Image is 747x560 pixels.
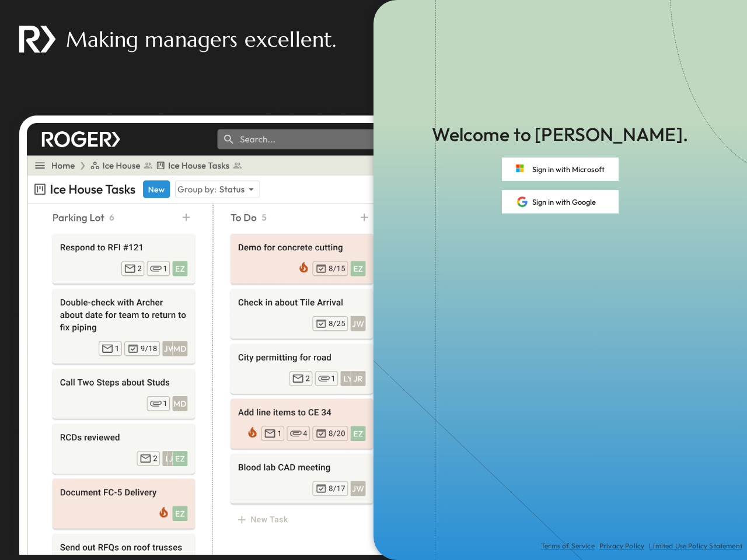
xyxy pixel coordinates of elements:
[599,541,644,551] a: Privacy Policy
[541,541,595,551] a: Terms of Service
[502,190,619,213] button: Sign in with Google
[649,541,742,551] a: Limited Use Policy Statement
[66,24,336,54] p: Making managers excellent.
[432,121,688,148] p: Welcome to [PERSON_NAME].
[502,157,619,181] button: Sign in with Microsoft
